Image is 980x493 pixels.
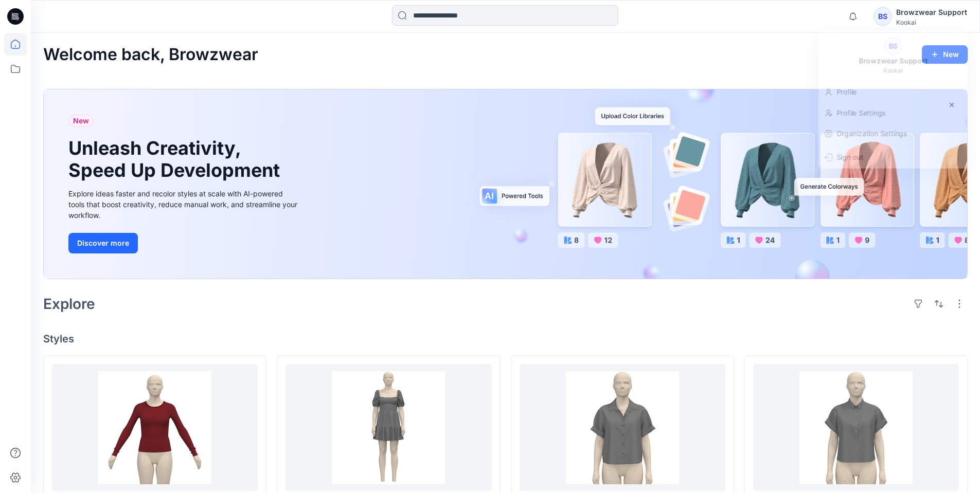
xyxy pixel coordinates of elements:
div: Explore ideas faster and recolor styles at scale with AI-powered tools that boost creativity, red... [68,188,300,221]
button: Discover more [68,233,138,253]
a: NW GUSSET BLOCK TRIAL [52,364,258,491]
a: R5478 -1- RAYON GAUZE MINI DRESS [286,364,491,491]
span: New [73,115,89,127]
a: Profile [818,83,968,102]
p: Organization Settings [836,124,907,143]
h4: Styles [43,333,968,345]
h2: Welcome back, Browzwear [43,45,258,64]
p: Profile [836,83,857,102]
a: Discover more [68,233,300,253]
a: C4347 -4- KAREL OVERSIZED SHIRT [753,364,959,491]
h1: Unleash Creativity, Speed Up Development [68,137,284,181]
div: Browzwear Support [853,54,934,66]
p: Sign out [836,148,863,167]
div: Kookai [896,19,967,26]
p: Profile Settings [836,103,886,122]
a: Organization Settings [818,124,968,143]
div: Kookai [883,67,903,74]
a: Profile Settings [818,103,968,122]
div: BS [884,37,902,55]
div: Browzwear Support [896,6,967,19]
h2: Explore [43,296,95,312]
div: BS [874,7,892,26]
a: C4347 -5- KAREL OVERSIZED SHIRT [520,364,725,491]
